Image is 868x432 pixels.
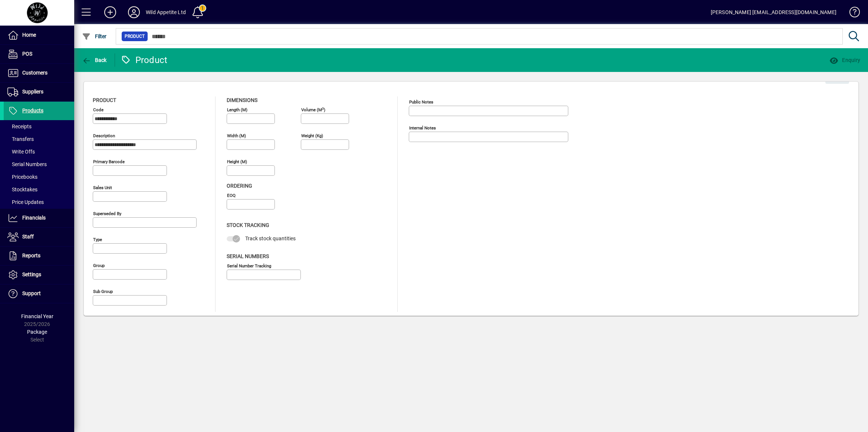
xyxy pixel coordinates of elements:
[245,235,296,241] span: Track stock quantities
[4,228,74,246] a: Staff
[93,97,116,103] span: Product
[22,51,32,57] span: POS
[121,54,168,66] div: Product
[4,266,74,284] a: Settings
[93,237,102,242] mat-label: Type
[227,97,257,103] span: Dimensions
[93,263,105,268] mat-label: Group
[98,6,122,19] button: Add
[825,70,849,84] button: Edit
[80,53,109,67] button: Back
[4,284,74,303] a: Support
[4,183,74,196] a: Stocktakes
[22,271,41,277] span: Settings
[125,33,145,40] span: Product
[21,313,53,319] span: Financial Year
[227,133,246,138] mat-label: Width (m)
[7,187,37,192] span: Stocktakes
[301,107,325,112] mat-label: Volume (m )
[227,193,236,198] mat-label: EOQ
[844,1,859,26] a: Knowledge Base
[227,107,247,112] mat-label: Length (m)
[711,6,836,18] div: [PERSON_NAME] [EMAIL_ADDRESS][DOMAIN_NAME]
[93,133,115,138] mat-label: Description
[22,290,41,296] span: Support
[146,6,186,18] div: Wild Appetite Ltd
[4,120,74,133] a: Receipts
[80,30,109,43] button: Filter
[322,106,324,110] sup: 3
[227,159,247,164] mat-label: Height (m)
[22,234,34,240] span: Staff
[22,70,47,76] span: Customers
[93,107,103,112] mat-label: Code
[93,159,125,164] mat-label: Primary barcode
[227,183,252,189] span: Ordering
[227,253,269,259] span: Serial Numbers
[93,289,113,294] mat-label: Sub group
[93,211,121,216] mat-label: Superseded by
[27,329,47,335] span: Package
[4,45,74,63] a: POS
[7,149,35,155] span: Write Offs
[4,64,74,82] a: Customers
[301,133,323,138] mat-label: Weight (Kg)
[4,83,74,101] a: Suppliers
[4,145,74,158] a: Write Offs
[4,209,74,227] a: Financials
[22,215,46,221] span: Financials
[7,136,34,142] span: Transfers
[4,133,74,145] a: Transfers
[22,108,43,113] span: Products
[7,199,44,205] span: Price Updates
[93,185,112,190] mat-label: Sales unit
[122,6,146,19] button: Profile
[4,171,74,183] a: Pricebooks
[7,174,37,180] span: Pricebooks
[409,125,436,131] mat-label: Internal Notes
[227,222,269,228] span: Stock Tracking
[22,89,43,95] span: Suppliers
[4,26,74,44] a: Home
[7,161,47,167] span: Serial Numbers
[82,57,107,63] span: Back
[7,123,32,129] span: Receipts
[82,33,107,39] span: Filter
[4,196,74,208] a: Price Updates
[4,158,74,171] a: Serial Numbers
[227,263,271,268] mat-label: Serial Number tracking
[74,53,115,67] app-page-header-button: Back
[22,253,40,258] span: Reports
[22,32,36,38] span: Home
[409,99,433,105] mat-label: Public Notes
[4,247,74,265] a: Reports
